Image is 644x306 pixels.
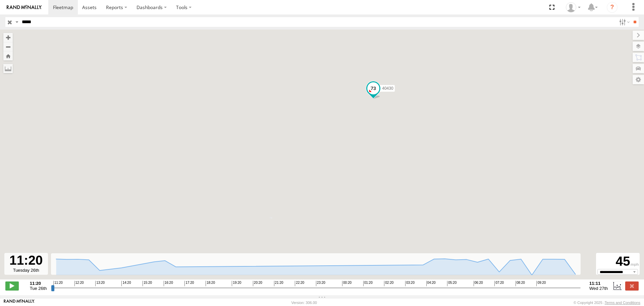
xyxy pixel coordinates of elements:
span: 16:20 [164,281,173,286]
button: Zoom in [3,33,13,42]
span: 21:20 [274,281,283,286]
strong: 11:20 [30,281,47,286]
div: Caseta Laredo TX [563,2,583,12]
span: 15:20 [143,281,152,286]
a: Visit our Website [4,299,35,306]
label: Map Settings [633,75,644,84]
label: Search Filter Options [616,17,631,27]
span: 03:20 [405,281,415,286]
span: 02:20 [384,281,393,286]
span: 22:20 [295,281,304,286]
div: © Copyright 2025 - [574,301,640,305]
strong: 11:11 [589,281,608,286]
label: Close [625,281,639,290]
span: 00:20 [342,281,352,286]
span: 05:20 [447,281,457,286]
span: 09:20 [536,281,546,286]
span: 08:20 [516,281,525,286]
label: Measure [3,64,13,73]
div: Version: 306.00 [291,301,317,305]
span: 01:20 [363,281,373,286]
span: 14:20 [121,281,131,286]
span: Tue 26th Aug 2025 [30,286,47,291]
span: 12:20 [74,281,84,286]
span: 07:20 [494,281,504,286]
span: 23:20 [316,281,325,286]
a: Terms and Conditions [605,301,640,305]
span: 13:20 [95,281,105,286]
span: 40430 [382,86,393,91]
div: 45 [597,254,639,269]
label: Search Query [14,17,19,27]
span: Wed 27th Aug 2025 [589,286,608,291]
label: Play/Stop [5,281,19,290]
button: Zoom out [3,42,13,51]
button: Zoom Home [3,51,13,60]
span: 18:20 [206,281,215,286]
span: 11:20 [53,281,63,286]
span: 04:20 [426,281,436,286]
i: ? [607,2,618,13]
span: 06:20 [474,281,483,286]
span: 19:20 [232,281,241,286]
img: rand-logo.svg [7,5,42,10]
span: 17:20 [184,281,194,286]
span: 20:20 [253,281,262,286]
